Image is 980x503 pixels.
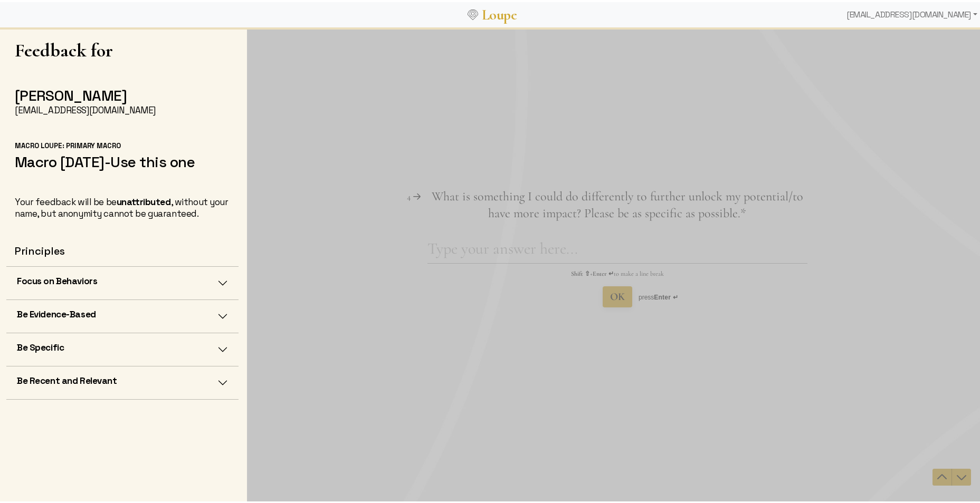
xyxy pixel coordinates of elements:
[468,7,478,18] img: Loupe Logo
[15,84,230,102] h2: [PERSON_NAME]
[346,243,367,250] strong: Enter ↵
[6,298,239,331] button: Be Evidence-Based
[15,37,230,59] h1: Feedback for
[6,331,239,364] button: Be Specific
[15,194,230,217] div: Your feedback will be be , without your name, but anonymity cannot be guaranteed.
[160,165,164,175] span: 4
[17,306,96,318] h5: Be Evidence-Based
[407,267,431,274] strong: Enter ↵
[686,442,705,459] button: Navigate to previous question
[705,442,724,459] button: Navigate to next question
[356,259,385,280] button: OK
[363,264,378,276] span: OK
[180,243,560,251] p: + to make a line break
[15,243,230,256] h4: Principles
[15,151,230,169] h2: Macro [DATE]-Use this one
[6,364,239,397] button: Be Recent and Relevant
[17,373,117,384] h5: Be Recent and Relevant
[478,3,520,23] a: Loupe
[15,102,230,114] div: [EMAIL_ADDRESS][DOMAIN_NAME]
[17,340,64,351] h5: Be Specific
[6,265,239,297] button: Focus on Behaviors
[117,194,171,206] strong: unattributed
[17,273,97,285] h5: Focus on Behaviors
[324,243,343,250] strong: Shift ⇧
[185,162,556,194] span: What is something I could do differently to further unlock my potential/to have more impact? Plea...
[392,266,431,275] div: press
[15,139,230,149] div: Macro Loupe: Primary Macro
